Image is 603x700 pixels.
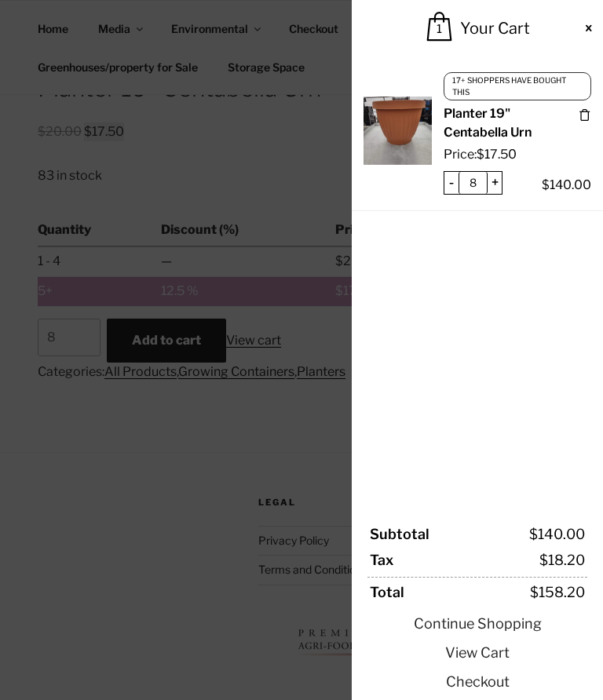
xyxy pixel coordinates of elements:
span: $ [539,552,548,568]
a: Continue Shopping [367,613,587,634]
a: View Cart [367,642,587,663]
span: $ [542,177,550,192]
bdi: 18.20 [539,552,585,568]
img: Planter 19" Centabella Urn [364,97,432,165]
div: Price: [444,145,568,167]
bdi: 140.00 [542,177,591,192]
a: Checkout [367,671,587,692]
div: 17+ shoppers have bought this [444,72,591,100]
bdi: 17.50 [477,147,517,162]
bdi: 140.00 [529,526,585,542]
span: $ [477,147,484,162]
span: Total [370,582,530,603]
span: + [488,172,502,194]
a: Planter 19" Centabella Urn [444,106,532,140]
span: $ [530,584,539,600]
span: Tax [370,549,539,571]
span: Subtotal [370,523,529,545]
span: - [444,172,459,194]
span: $ [529,526,538,542]
bdi: 158.20 [530,584,585,600]
span: Your Cart [460,16,530,40]
span: 1 [425,12,454,47]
